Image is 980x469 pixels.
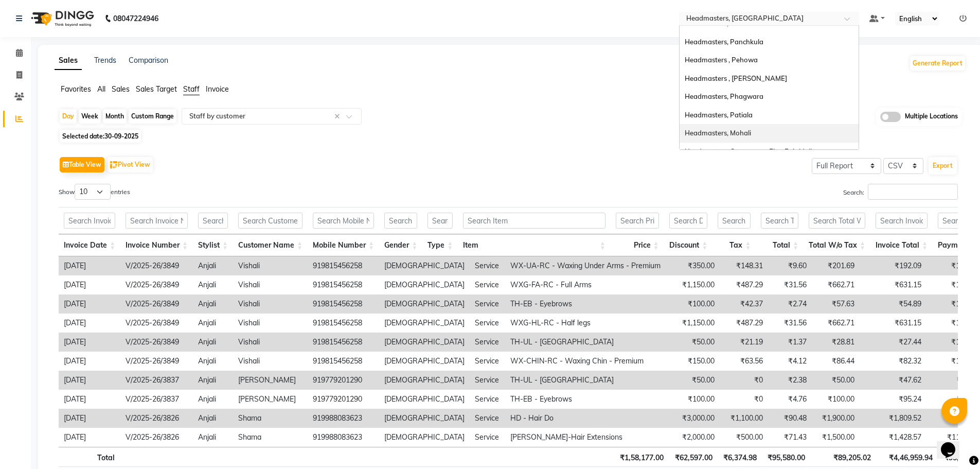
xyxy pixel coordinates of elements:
td: 919815456258 [308,333,379,352]
td: V/2025-26/3826 [120,428,193,447]
input: Search Price [616,213,659,229]
a: Trends [94,56,116,65]
button: Pivot View [108,157,153,172]
td: ₹192.09 [860,256,926,275]
td: ₹201.69 [812,256,860,275]
td: ₹90.48 [768,409,812,428]
th: Mobile Number: activate to sort column ascending [308,234,379,256]
td: V/2025-26/3837 [120,371,193,390]
td: [DATE] [59,409,120,428]
td: Service [470,275,505,294]
td: ₹82.32 [860,352,926,371]
label: Show entries [59,184,130,200]
td: ₹487.29 [720,275,768,294]
td: ₹4.12 [768,352,812,371]
td: ₹71.43 [768,428,812,447]
td: ₹27.44 [860,333,926,352]
input: Search: [868,184,958,200]
select: Showentries [75,184,111,200]
input: Search Invoice Date [64,213,115,229]
td: [DEMOGRAPHIC_DATA] [379,409,470,428]
td: ₹21.19 [720,333,768,352]
td: ₹86.44 [812,352,860,371]
td: Vishali [233,333,308,352]
th: Stylist: activate to sort column ascending [193,234,233,256]
th: Total [59,447,120,467]
input: Search Tax [718,213,751,229]
td: Service [470,390,505,409]
td: ₹662.71 [812,314,860,333]
span: All [97,84,105,94]
td: Anjali [193,390,233,409]
th: ₹4,46,959.94 [876,447,938,467]
button: Generate Report [910,56,965,71]
input: Search Invoice Number [126,213,188,229]
img: pivot.png [110,161,118,169]
td: Anjali [193,371,233,390]
span: Selected date: [60,130,141,143]
td: ₹1,150.00 [666,314,720,333]
td: WXG-FA-RC - Full Arms [505,275,666,294]
td: ₹100.00 [666,294,720,314]
th: Invoice Total: activate to sort column ascending [870,234,933,256]
td: ₹1.37 [768,333,812,352]
td: [PERSON_NAME]-Hair Extensions [505,428,666,447]
span: Clear all [334,111,343,122]
td: 919779201290 [308,390,379,409]
td: ₹28.81 [812,333,860,352]
td: V/2025-26/3849 [120,294,193,314]
td: ₹631.15 [860,275,926,294]
td: Shama [233,428,308,447]
span: Headmasters, Mohali [685,129,751,137]
input: Search Total [761,213,798,229]
td: Anjali [193,294,233,314]
td: 919988083623 [308,428,379,447]
td: ₹148.31 [720,256,768,275]
span: Invoice [206,84,229,94]
td: ₹2,000.00 [666,428,720,447]
td: Vishali [233,314,308,333]
span: Sales Target [136,84,177,94]
td: ₹1,900.00 [812,409,860,428]
a: Comparison [129,56,168,65]
td: TH-EB - Eyebrows [505,390,666,409]
td: Service [470,256,505,275]
td: TH-UL - [GEOGRAPHIC_DATA] [505,371,666,390]
th: ₹6,374.98 [718,447,762,467]
td: Shama [233,409,308,428]
td: 919815456258 [308,314,379,333]
input: Search Discount [669,213,708,229]
div: Month [103,109,127,124]
td: 919779201290 [308,371,379,390]
span: 30-09-2025 [104,132,138,140]
td: ₹100.00 [666,390,720,409]
td: Vishali [233,352,308,371]
td: Service [470,428,505,447]
td: Service [470,314,505,333]
td: ₹662.71 [812,275,860,294]
span: Multiple Locations [905,112,958,122]
td: Service [470,294,505,314]
td: V/2025-26/3849 [120,275,193,294]
td: Anjali [193,352,233,371]
td: ₹31.56 [768,314,812,333]
td: WX-UA-RC - Waxing Under Arms - Premium [505,256,666,275]
th: Customer Name: activate to sort column ascending [233,234,308,256]
td: [DEMOGRAPHIC_DATA] [379,371,470,390]
td: ₹631.15 [860,314,926,333]
td: V/2025-26/3826 [120,409,193,428]
td: V/2025-26/3849 [120,314,193,333]
td: ₹350.00 [666,256,720,275]
td: Anjali [193,333,233,352]
td: ₹2.38 [768,371,812,390]
th: ₹89,205.02 [810,447,876,467]
input: Search Payment [938,213,977,229]
button: Table View [60,157,104,172]
td: ₹4.76 [768,390,812,409]
td: Vishali [233,275,308,294]
td: ₹50.00 [812,371,860,390]
td: ₹2.74 [768,294,812,314]
td: TH-UL - [GEOGRAPHIC_DATA] [505,333,666,352]
b: 08047224946 [113,4,158,33]
td: Anjali [193,256,233,275]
